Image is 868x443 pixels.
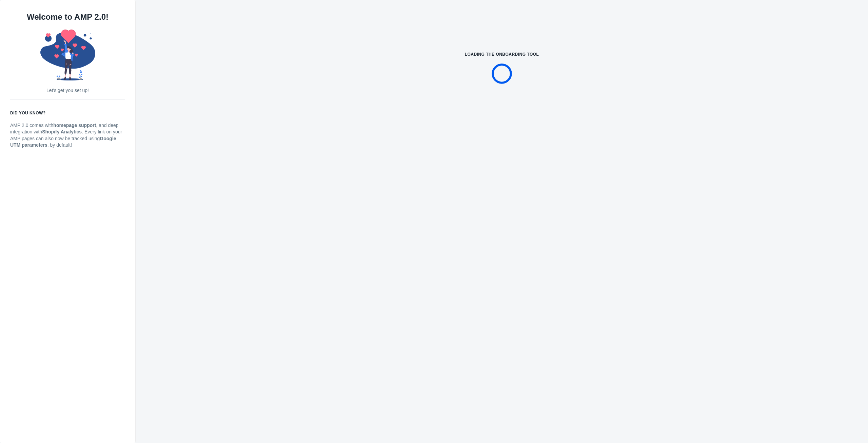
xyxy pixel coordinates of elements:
h6: Loading the onboarding tool [136,51,868,58]
p: AMP 2.0 comes with , and deep integration with . Every link on your AMP pages can also now be tra... [10,122,125,149]
h1: Welcome to AMP 2.0! [10,10,125,24]
p: Let's get you set up! [10,87,125,94]
h6: Did you know? [10,110,125,116]
strong: homepage support [53,123,96,128]
strong: Shopify Analytics [42,129,82,134]
strong: Google UTM parameters [10,136,116,148]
